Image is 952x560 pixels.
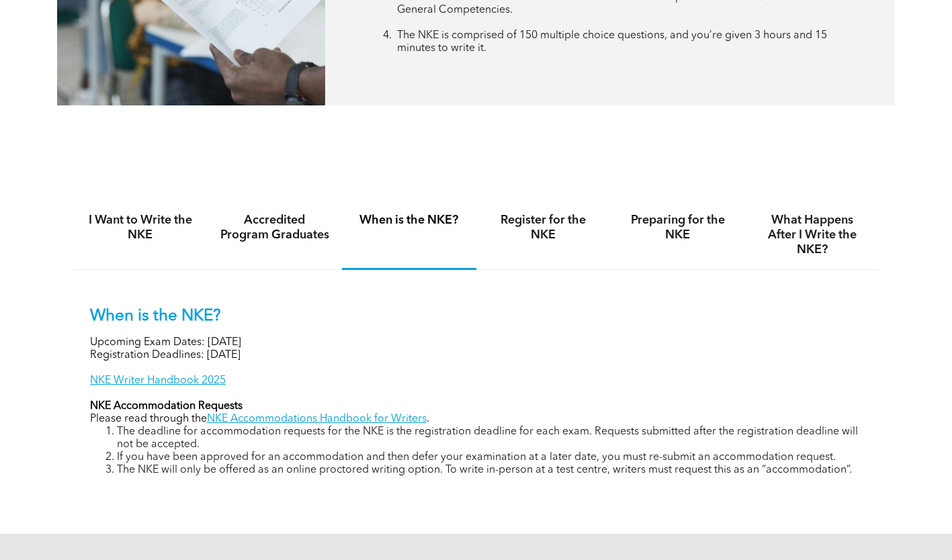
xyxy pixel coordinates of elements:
[354,213,464,228] h4: When is the NKE?
[488,213,599,242] h4: Register for the NKE
[90,401,243,412] strong: NKE Accommodation Requests
[757,213,867,257] h4: What Happens After I Write the NKE?
[207,414,427,424] a: NKE Accommodations Handbook for Writers
[623,213,733,242] h4: Preparing for the NKE
[90,375,226,386] a: NKE Writer Handbook 2025
[220,213,330,242] h4: Accredited Program Graduates
[397,30,827,54] span: The NKE is comprised of 150 multiple choice questions, and you’re given 3 hours and 15 minutes to...
[90,336,863,349] p: Upcoming Exam Dates: [DATE]
[90,307,863,326] p: When is the NKE?
[117,451,863,464] li: If you have been approved for an accommodation and then defer your examination at a later date, y...
[90,349,863,362] p: Registration Deadlines: [DATE]
[117,426,863,451] li: The deadline for accommodation requests for the NKE is the registration deadline for each exam. R...
[90,413,863,426] p: Please read through the .
[85,213,196,242] h4: I Want to Write the NKE
[117,464,863,477] li: The NKE will only be offered as an online proctored writing option. To write in-person at a test ...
